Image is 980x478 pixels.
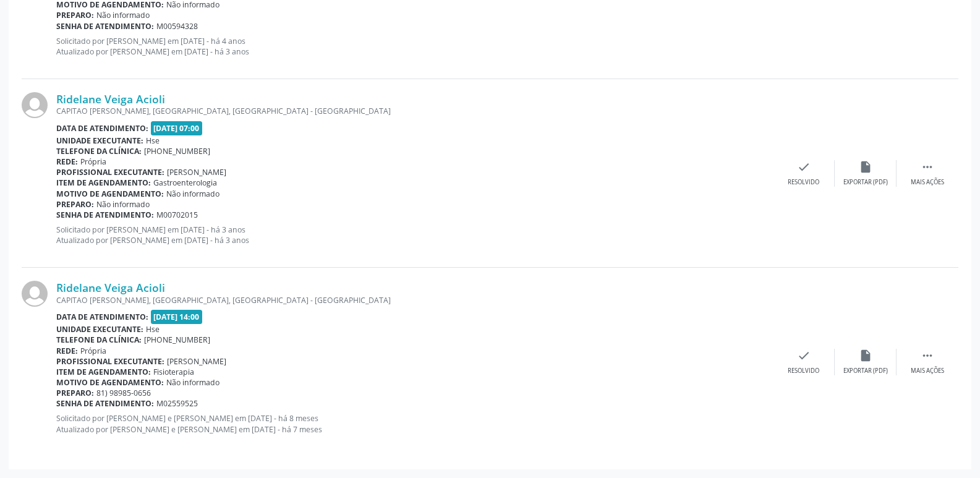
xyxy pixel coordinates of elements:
div: Mais ações [911,178,944,187]
div: Mais ações [911,367,944,375]
span: [DATE] 14:00 [151,310,203,324]
b: Telefone da clínica: [56,335,142,345]
span: Não informado [166,189,219,199]
b: Telefone da clínica: [56,146,142,156]
p: Solicitado por [PERSON_NAME] em [DATE] - há 3 anos Atualizado por [PERSON_NAME] em [DATE] - há 3 ... [56,224,773,245]
img: img [22,281,48,307]
b: Preparo: [56,199,94,210]
span: Não informado [166,377,219,388]
span: Não informado [96,199,150,210]
div: CAPITAO [PERSON_NAME], [GEOGRAPHIC_DATA], [GEOGRAPHIC_DATA] - [GEOGRAPHIC_DATA] [56,106,773,116]
div: Resolvido [788,367,819,375]
a: Ridelane Veiga Acioli [56,281,165,294]
b: Preparo: [56,10,94,20]
b: Senha de atendimento: [56,398,154,409]
b: Motivo de agendamento: [56,189,164,199]
a: Ridelane Veiga Acioli [56,92,165,106]
span: [PERSON_NAME] [167,167,226,177]
img: img [22,92,48,118]
span: M00594328 [156,21,198,32]
b: Rede: [56,346,78,356]
span: [PHONE_NUMBER] [144,146,210,156]
b: Unidade executante: [56,135,143,146]
i: check [797,160,811,174]
span: Hse [146,135,160,146]
div: Exportar (PDF) [843,178,888,187]
span: Gastroenterologia [153,177,217,188]
span: M02559525 [156,398,198,409]
span: Hse [146,324,160,335]
span: [PERSON_NAME] [167,356,226,367]
b: Item de agendamento: [56,177,151,188]
b: Rede: [56,156,78,167]
span: M00702015 [156,210,198,220]
i: insert_drive_file [859,349,872,362]
b: Preparo: [56,388,94,398]
span: Não informado [96,10,150,20]
p: Solicitado por [PERSON_NAME] e [PERSON_NAME] em [DATE] - há 8 meses Atualizado por [PERSON_NAME] ... [56,413,773,434]
i:  [921,160,934,174]
b: Motivo de agendamento: [56,377,164,388]
b: Unidade executante: [56,324,143,335]
i: insert_drive_file [859,160,872,174]
b: Data de atendimento: [56,312,148,322]
span: Própria [80,346,106,356]
span: [DATE] 07:00 [151,121,203,135]
span: 81) 98985-0656 [96,388,151,398]
b: Data de atendimento: [56,123,148,134]
span: Própria [80,156,106,167]
div: Resolvido [788,178,819,187]
span: [PHONE_NUMBER] [144,335,210,345]
p: Solicitado por [PERSON_NAME] em [DATE] - há 4 anos Atualizado por [PERSON_NAME] em [DATE] - há 3 ... [56,36,773,57]
b: Item de agendamento: [56,367,151,377]
div: Exportar (PDF) [843,367,888,375]
b: Senha de atendimento: [56,21,154,32]
span: Fisioterapia [153,367,194,377]
i:  [921,349,934,362]
div: CAPITAO [PERSON_NAME], [GEOGRAPHIC_DATA], [GEOGRAPHIC_DATA] - [GEOGRAPHIC_DATA] [56,295,773,305]
i: check [797,349,811,362]
b: Senha de atendimento: [56,210,154,220]
b: Profissional executante: [56,356,164,367]
b: Profissional executante: [56,167,164,177]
